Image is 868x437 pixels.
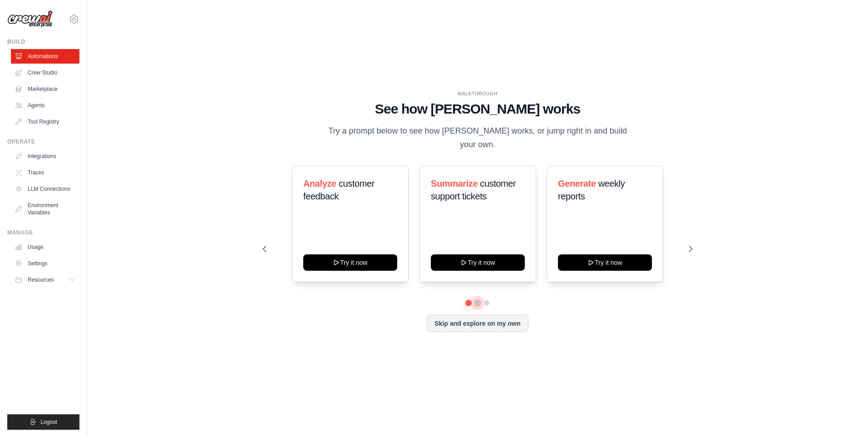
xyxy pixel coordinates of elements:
a: Settings [11,256,79,271]
div: Operate [7,138,79,145]
span: Logout [40,418,57,426]
span: customer support tickets [431,179,516,201]
a: Agents [11,98,79,113]
span: Generate [558,179,596,189]
img: Logo [7,10,53,28]
button: Resources [11,273,79,287]
span: customer feedback [303,179,375,201]
a: Tool Registry [11,114,79,129]
a: LLM Connections [11,182,79,196]
span: Summarize [431,179,478,189]
a: Usage [11,240,79,254]
span: Resources [28,276,54,283]
button: Try it now [431,254,525,271]
span: Analyze [303,179,336,189]
span: weekly reports [558,179,625,201]
a: Environment Variables [11,198,79,220]
h1: See how [PERSON_NAME] works [263,101,692,117]
button: Logout [7,414,79,430]
a: Automations [11,49,79,64]
div: WALKTHROUGH [263,90,692,97]
a: Marketplace [11,82,79,96]
a: Crew Studio [11,65,79,80]
button: Try it now [558,254,652,271]
div: Manage [7,229,79,236]
button: Skip and explore on my own [427,315,528,332]
div: Build [7,38,79,45]
a: Traces [11,165,79,180]
button: Try it now [303,254,397,271]
p: Try a prompt below to see how [PERSON_NAME] works, or jump right in and build your own. [325,124,630,151]
a: Integrations [11,149,79,164]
